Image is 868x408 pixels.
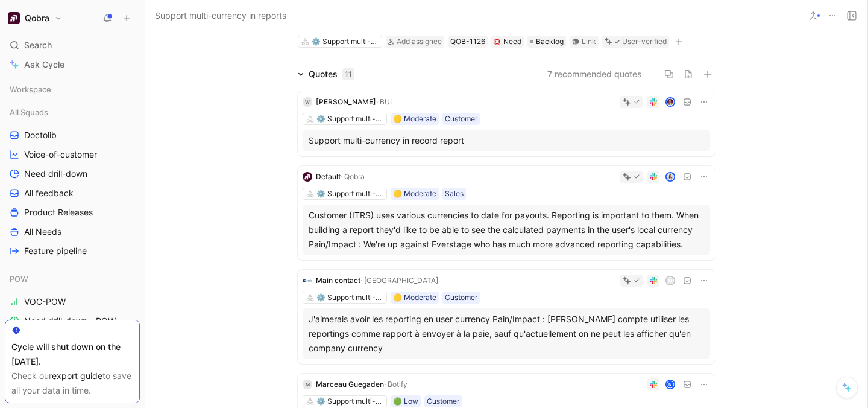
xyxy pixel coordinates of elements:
[11,369,133,398] div: Check our to save all your data in time.
[5,36,140,54] div: Search
[24,129,57,141] span: Doctolib
[5,293,140,311] a: VOC-POW
[494,38,501,45] img: 💢
[52,371,102,381] a: export guide
[5,223,140,241] a: All Needs
[491,36,524,48] div: 💢Need
[5,103,140,121] div: All Squads
[393,188,436,200] div: 🟡 Moderate
[303,172,312,182] img: logo
[8,12,20,24] img: Qobra
[309,133,704,148] div: Support multi-currency in record report
[5,270,140,288] div: POW
[10,106,48,118] span: All Squads
[445,188,464,200] div: Sales
[312,36,379,48] div: ⚙️ Support multi-currency
[303,97,312,107] div: W
[11,340,133,369] div: Cycle will shut down on the [DATE].
[445,292,477,304] div: Customer
[10,273,28,285] span: POW
[393,395,418,407] div: 🟢 Low
[24,296,66,308] span: VOC-POW
[309,312,704,355] div: J'aimerais avoir les reporting en user currency Pain/Impact : [PERSON_NAME] compte utiliser les r...
[24,226,61,238] span: All Needs
[25,13,49,24] h1: Qobra
[450,36,485,48] div: QOB-1126
[24,206,93,218] span: Product Releases
[24,315,116,327] span: Need drill-down - POW
[316,380,384,389] span: Marceau Guegaden
[536,36,564,48] span: Backlog
[316,276,360,285] span: Main contact
[303,380,312,389] div: M
[10,83,51,95] span: Workspace
[667,173,675,180] img: avatar
[316,292,384,304] div: ⚙️ Support multi-currency
[427,395,459,407] div: Customer
[397,37,442,46] span: Add assignee
[667,276,675,284] div: m
[5,203,140,222] a: Product Releases
[316,97,376,106] span: [PERSON_NAME]
[24,168,87,180] span: Need drill-down
[309,208,704,252] div: Customer (ITRS) uses various currencies to date for payouts. Reporting is important to them. When...
[445,113,477,125] div: Customer
[316,113,384,125] div: ⚙️ Support multi-currency
[155,8,286,23] span: Support multi-currency in reports
[309,67,354,81] div: Quotes
[5,184,140,202] a: All feedback
[5,242,140,260] a: Feature pipeline
[393,113,436,125] div: 🟡 Moderate
[393,292,436,304] div: 🟡 Moderate
[316,395,384,407] div: ⚙️ Support multi-currency
[5,126,140,144] a: Doctolib
[667,380,675,388] div: N
[376,97,392,106] span: · BUI
[5,10,65,27] button: QobraQobra
[5,312,140,330] a: Need drill-down - POW
[622,36,667,48] div: User-verified
[667,98,675,106] img: avatar
[24,57,64,72] span: Ask Cycle
[316,188,384,200] div: ⚙️ Support multi-currency
[24,187,74,199] span: All feedback
[360,276,438,285] span: · [GEOGRAPHIC_DATA]
[494,36,521,48] div: Need
[24,148,97,161] span: Voice-of-customer
[24,245,87,257] span: Feature pipeline
[341,172,365,181] span: · Qobra
[5,165,140,183] a: Need drill-down
[24,38,52,53] span: Search
[527,36,566,48] div: Backlog
[5,145,140,164] a: Voice-of-customer
[316,172,341,181] span: Default
[582,36,596,48] div: Link
[342,68,354,80] div: 11
[293,67,359,81] div: Quotes11
[5,80,140,98] div: Workspace
[5,103,140,260] div: All SquadsDoctolibVoice-of-customerNeed drill-downAll feedbackProduct ReleasesAll NeedsFeature pi...
[384,380,407,389] span: · Botify
[5,56,140,74] a: Ask Cycle
[547,67,642,81] button: 7 recommended quotes
[303,276,312,285] img: logo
